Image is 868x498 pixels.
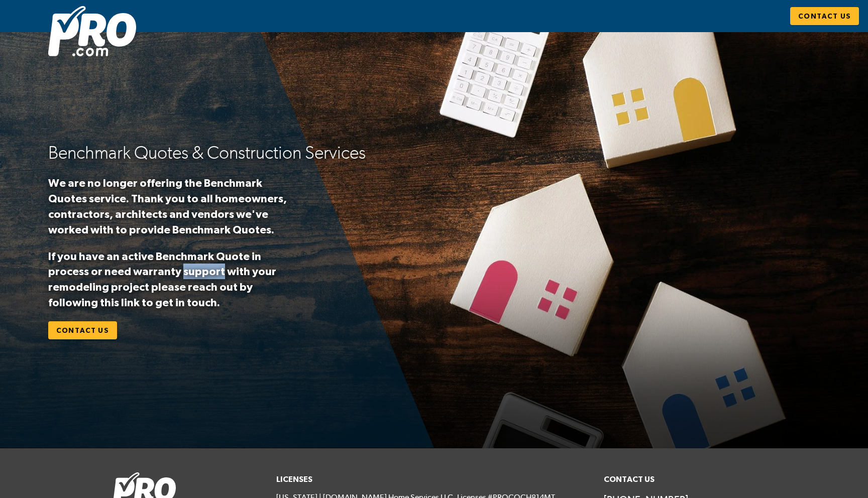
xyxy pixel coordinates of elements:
span: Contact Us [56,324,109,337]
a: Contact Us [48,321,117,340]
img: Pro.com logo [48,6,136,56]
h2: Benchmark Quotes & Construction Services [48,141,417,165]
a: Contact Us [790,7,859,26]
h6: Contact Us [604,472,755,486]
h6: Licenses [276,472,592,486]
p: If you have an active Benchmark Quote in process or need warranty support with your remodeling pr... [48,248,294,310]
span: Contact Us [798,10,851,23]
p: We are no longer offering the Benchmark Quotes service. Thank you to all homeowners, contractors,... [48,175,294,237]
